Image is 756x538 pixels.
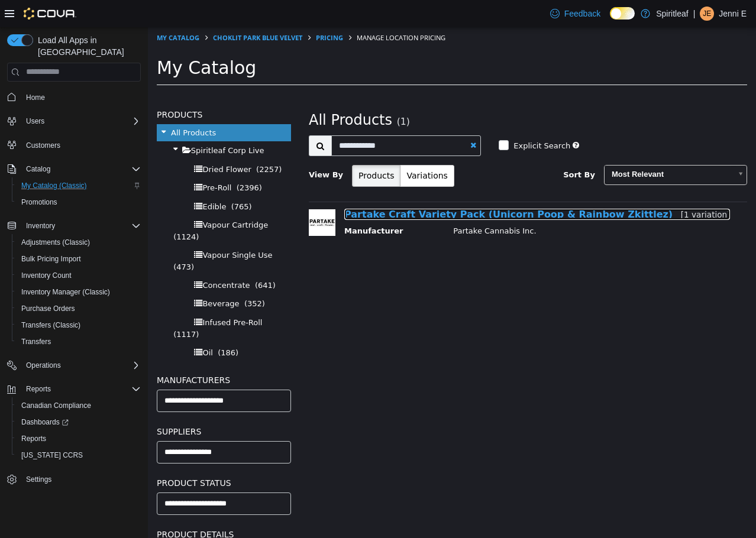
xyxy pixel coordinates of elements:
a: Dashboards [17,415,73,429]
button: Home [2,89,146,106]
span: (765) [83,175,104,184]
span: (352) [96,272,117,281]
button: My Catalog (Classic) [12,177,146,194]
button: Promotions [12,194,146,210]
nav: Complex example [7,84,141,519]
span: (473) [25,235,46,244]
span: Inventory Count [17,268,141,283]
span: Settings [26,475,51,484]
span: (1117) [25,303,51,312]
td: Partake Cannabis Inc. [296,198,597,213]
a: Feedback [545,2,605,25]
small: (1) [249,89,262,100]
button: Operations [2,357,146,374]
span: Inventory [26,221,55,231]
img: Cova [24,8,76,20]
button: Adjustments (Classic) [12,234,146,251]
span: Home [21,90,141,105]
span: Inventory Count [21,271,72,280]
span: Washington CCRS [17,448,141,462]
button: Reports [21,382,56,396]
span: Inventory Manager (Classic) [17,285,141,299]
th: Manufacturer [196,198,296,213]
button: Inventory Count [12,267,146,284]
button: Canadian Compliance [12,397,146,414]
a: Home [21,90,50,105]
span: Sort By [415,143,447,152]
button: Operations [21,358,66,372]
h5: Product Status [9,449,143,463]
span: Customers [21,138,141,153]
a: Settings [21,472,56,487]
span: Operations [26,361,61,370]
span: Transfers [17,335,141,349]
a: My Catalog [9,6,51,15]
a: Customers [21,138,65,153]
span: (2396) [89,156,114,165]
p: | [693,7,696,21]
span: Most Relevant [457,138,583,157]
p: Spiritleaf [656,7,688,21]
h5: Suppliers [9,397,143,411]
span: Settings [21,472,141,487]
span: Users [21,114,141,128]
span: (641) [107,254,128,262]
a: Choklit Park Blue Velvet [65,6,154,15]
a: Canadian Compliance [17,398,96,413]
span: Dark Mode [610,20,610,20]
a: Partake Craft Variety Pack (Unicorn Poop & Rainbow Zkittlez)[1 variation] [196,182,582,193]
a: Most Relevant [456,138,599,158]
span: Dashboards [17,415,141,429]
span: My Catalog [9,30,108,51]
span: Spiritleaf Corp Live [43,119,117,128]
button: Settings [2,471,146,488]
span: Vapour Single Use [54,223,124,232]
span: Promotions [21,197,57,207]
div: Jenni E [700,7,714,21]
span: All Products [161,85,244,101]
a: Bulk Pricing Import [17,252,86,266]
button: Variations [252,138,306,160]
label: Explicit Search [363,113,422,125]
a: Reports [17,432,51,446]
h5: Manufacturers [9,346,143,360]
button: Catalog [21,162,55,176]
span: JE [703,7,711,21]
button: Transfers (Classic) [12,317,146,333]
span: Adjustments (Classic) [17,235,141,249]
span: Purchase Orders [17,302,141,316]
a: Promotions [17,195,62,209]
span: Beverage [54,272,91,281]
span: Feedback [564,8,600,20]
span: Bulk Pricing Import [17,252,141,266]
a: Pricing [168,6,195,15]
span: My Catalog (Classic) [21,181,87,190]
button: Catalog [2,161,146,177]
span: Pre-Roll [54,156,83,165]
button: Bulk Pricing Import [12,251,146,267]
a: [US_STATE] CCRS [17,448,88,462]
span: Dried Flower [54,138,103,147]
span: Reports [21,382,141,396]
span: Concentrate [54,254,102,262]
h5: Products [9,80,143,95]
span: Reports [26,384,51,394]
h5: Product Details [9,500,143,514]
span: Oil [54,321,64,330]
span: Reports [17,432,141,446]
button: Inventory Manager (Classic) [12,284,146,300]
a: Inventory Count [17,268,76,283]
span: Catalog [21,162,141,176]
span: Bulk Pricing Import [21,254,81,264]
a: Transfers [17,335,56,349]
a: Inventory Manager (Classic) [17,285,115,299]
span: Edible [54,175,78,184]
span: Catalog [26,164,50,174]
a: Adjustments (Classic) [17,235,95,249]
button: [US_STATE] CCRS [12,447,146,464]
input: Dark Mode [610,7,635,20]
span: Canadian Compliance [21,401,91,410]
span: Inventory Manager (Classic) [21,287,110,297]
button: Products [204,138,253,160]
a: Dashboards [12,414,146,430]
